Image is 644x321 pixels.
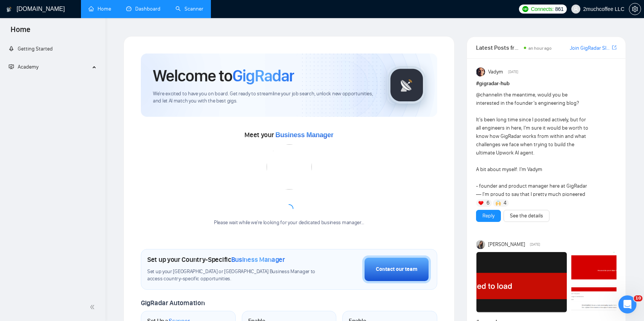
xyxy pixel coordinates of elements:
img: gigradar-logo.png [388,66,426,104]
button: See the details [504,210,549,222]
img: Vadym [476,67,485,76]
a: See the details [510,212,543,220]
span: 6 [487,199,490,207]
a: Reply [482,212,494,220]
span: export [612,44,617,50]
button: Contact our team [362,255,431,283]
span: 4 [504,199,507,207]
iframe: Intercom live chat [618,295,636,313]
span: an hour ago [528,46,552,51]
h1: Set up your Country-Specific [147,255,285,264]
img: Mariia Heshka [476,240,485,249]
span: rocket [9,46,14,51]
span: 861 [555,5,563,13]
a: searchScanner [175,6,203,12]
span: user [573,6,578,12]
span: Set up your [GEOGRAPHIC_DATA] or [GEOGRAPHIC_DATA] Business Manager to access country-specific op... [147,268,317,283]
span: Vadym [488,68,503,76]
img: logo [6,3,12,15]
a: homeHome [89,6,111,12]
a: export [612,44,617,51]
img: ❤️ [478,200,484,206]
img: error [267,144,312,190]
span: loading [283,203,295,215]
img: F09H8D2MRBR-Screenshot%202025-09-29%20at%2014.54.13.png [476,252,567,312]
span: [DATE] [508,69,518,75]
a: setting [629,6,641,12]
span: @channel [476,92,498,98]
span: We're excited to have you on board. Get ready to streamline your job search, unlock new opportuni... [153,90,375,105]
span: Academy [18,64,38,70]
span: Business Manager [275,131,333,139]
button: setting [629,3,641,15]
span: GigRadar [232,66,294,86]
span: Getting Started [18,46,53,52]
button: Reply [476,210,501,222]
span: 10 [634,295,642,301]
h1: Welcome to [153,66,294,86]
img: upwork-logo.png [522,6,528,12]
span: [DATE] [530,241,540,248]
span: Latest Posts from the GigRadar Community [476,43,522,52]
span: Home [5,24,37,40]
img: 🙌 [496,200,501,206]
span: GigRadar Automation [141,299,204,307]
span: double-left [90,303,97,311]
span: Meet your [244,131,333,139]
span: [PERSON_NAME] [488,240,525,249]
span: Academy [9,64,38,70]
span: Business Manager [231,255,285,264]
h1: # gigradar-hub [476,79,617,88]
div: in the meantime, would you be interested in the founder’s engineering blog? It’s been long time s... [476,91,589,315]
div: Please wait while we're looking for your dedicated business manager... [209,219,369,226]
span: Connects: [531,5,554,13]
span: fund-projection-screen [9,64,14,69]
div: Contact our team [376,265,417,274]
a: Join GigRadar Slack Community [570,44,610,52]
a: dashboardDashboard [126,6,160,12]
span: setting [629,6,641,12]
li: Getting Started [3,41,102,57]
